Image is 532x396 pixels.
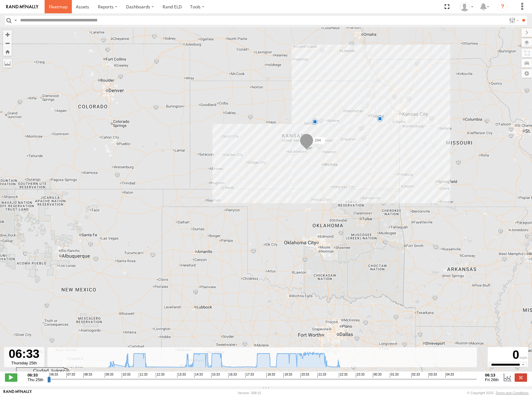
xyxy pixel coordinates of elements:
span: 18:33 [266,373,275,378]
a: Visit our Website [3,390,32,396]
span: 23:33 [356,373,364,378]
div: Version: 308.01 [238,391,261,395]
span: 19:33 [283,373,292,378]
span: Thu 25th Sep 2025 [28,377,43,382]
span: 20:33 [300,373,309,378]
div: Shane Miller [458,2,476,11]
span: 15:33 [211,373,220,378]
i: ? [498,2,508,12]
span: 07:33 [66,373,75,378]
label: Measure [3,59,12,68]
span: 11:33 [139,373,147,378]
span: 10:33 [122,373,130,378]
span: 16:33 [228,373,237,378]
span: 13:33 [177,373,186,378]
span: 09:33 [105,373,113,378]
span: 03:33 [428,373,437,378]
strong: 06:33 [28,373,43,377]
span: 08:33 [83,373,92,378]
a: Terms and Conditions [496,391,529,395]
span: 17:33 [245,373,254,378]
span: 04:33 [445,373,454,378]
label: Search Filter Options [507,16,520,25]
span: 14:33 [194,373,203,378]
button: Zoom Home [3,47,12,56]
label: Close [515,373,527,381]
span: 00:33 [373,373,382,378]
span: Fri 26th Sep 2025 [485,377,499,382]
label: Play/Stop [5,373,17,381]
button: Zoom in [3,30,12,39]
button: Zoom out [3,39,12,47]
div: © Copyright 2025 - [467,391,529,395]
label: Search Query [13,16,18,25]
span: 244 [315,138,321,143]
img: rand-logo.svg [6,5,38,9]
div: 0 [489,348,527,362]
span: 06:33 [49,373,58,378]
span: 02:33 [411,373,420,378]
span: 01:33 [390,373,399,378]
span: 12:33 [156,373,164,378]
span: 22:33 [339,373,347,378]
label: Map Settings [521,69,532,78]
strong: 06:13 [485,373,499,377]
span: 21:33 [317,373,326,378]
